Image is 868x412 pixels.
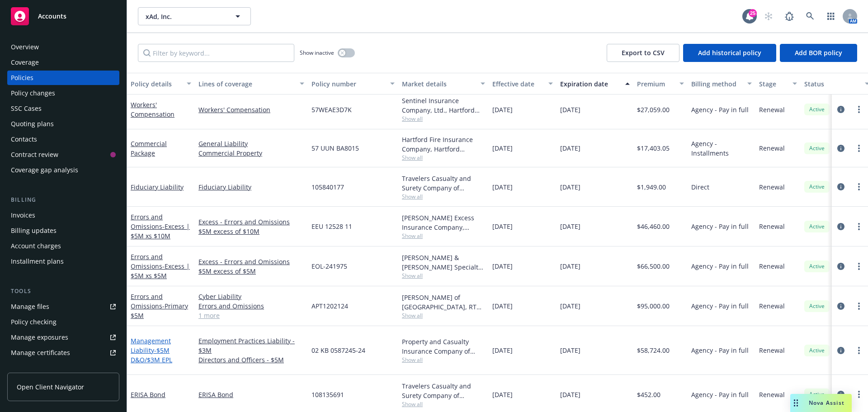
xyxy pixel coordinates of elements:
[622,48,665,57] span: Export to CSV
[557,73,633,95] button: Expiration date
[835,301,846,312] a: circleInformation
[11,71,33,85] div: Policies
[492,390,513,399] span: [DATE]
[854,301,864,312] a: more
[11,101,42,116] div: SSC Cases
[7,147,119,162] a: Contract review
[131,222,190,240] span: - Excess | $5M xs $10M
[198,355,304,365] a: Directors and Officers - $5M
[7,287,119,296] div: Tools
[402,232,485,240] span: Show all
[759,346,785,355] span: Renewal
[311,105,352,114] span: 57WEAE3D7K
[7,254,119,269] a: Installment plans
[198,336,304,355] a: Employment Practices Liability - $3M
[11,239,61,253] div: Account charges
[755,73,801,95] button: Stage
[492,301,513,311] span: [DATE]
[808,390,826,398] span: Active
[7,71,119,85] a: Policies
[835,221,846,232] a: circleInformation
[198,217,304,236] a: Excess - Errors and Omissions $5M excess of $10M
[7,195,119,204] div: Billing
[11,55,39,70] div: Coverage
[759,105,785,114] span: Renewal
[835,261,846,272] a: circleInformation
[402,96,485,115] div: Sentinel Insurance Company, Ltd., Hartford Insurance Group
[637,79,674,89] div: Premium
[801,7,819,25] a: Search
[795,48,842,57] span: Add BOR policy
[7,330,119,345] a: Manage exposures
[7,40,119,54] a: Overview
[637,261,670,271] span: $66,500.00
[808,223,826,231] span: Active
[607,44,679,62] button: Export to CSV
[637,222,670,231] span: $46,460.00
[198,390,304,399] a: ERISA Bond
[492,346,513,355] span: [DATE]
[7,208,119,223] a: Invoices
[402,381,485,400] div: Travelers Casualty and Surety Company of America, Travelers Insurance
[560,222,580,231] span: [DATE]
[854,221,864,232] a: more
[492,143,513,153] span: [DATE]
[402,213,485,232] div: [PERSON_NAME] Excess Insurance Company, [PERSON_NAME] Insurance Group, RT Specialty Insurance Ser...
[809,399,844,407] span: Nova Assist
[560,261,580,271] span: [DATE]
[854,143,864,154] a: more
[398,73,489,95] button: Market details
[198,79,294,89] div: Lines of coverage
[11,163,78,177] div: Coverage gap analysis
[808,105,826,114] span: Active
[759,222,785,231] span: Renewal
[131,100,175,118] a: Workers' Compensation
[131,336,172,364] a: Management Liability
[691,301,749,311] span: Agency - Pay in full
[790,394,852,412] button: Nova Assist
[11,208,35,223] div: Invoices
[131,302,188,320] span: - Primary $5M
[854,104,864,115] a: more
[492,182,513,192] span: [DATE]
[691,346,749,355] span: Agency - Pay in full
[560,105,580,114] span: [DATE]
[198,311,304,320] a: 1 more
[759,261,785,271] span: Renewal
[808,346,826,355] span: Active
[780,7,798,25] a: Report a Bug
[560,390,580,399] span: [DATE]
[637,390,660,399] span: $452.00
[854,345,864,356] a: more
[7,299,119,314] a: Manage files
[637,301,670,311] span: $95,000.00
[402,115,485,123] span: Show all
[835,345,846,356] a: circleInformation
[17,382,84,392] span: Open Client Navigator
[11,147,58,162] div: Contract review
[683,44,776,62] button: Add historical policy
[808,144,826,152] span: Active
[560,301,580,311] span: [DATE]
[402,337,485,356] div: Property and Casualty Insurance Company of [GEOGRAPHIC_DATA], Hartford Insurance Group, RT Specia...
[11,299,49,314] div: Manage files
[402,400,485,408] span: Show all
[11,132,37,147] div: Contacts
[492,261,513,271] span: [DATE]
[560,143,580,153] span: [DATE]
[691,182,709,192] span: Direct
[759,7,778,25] a: Start snowing
[835,181,846,192] a: circleInformation
[402,253,485,272] div: [PERSON_NAME] & [PERSON_NAME] Specialty Insurance Company, [PERSON_NAME] & [PERSON_NAME] Specialt...
[198,301,304,311] a: Errors and Omissions
[131,213,190,240] a: Errors and Omissions
[637,346,670,355] span: $58,724.00
[808,302,826,310] span: Active
[402,293,485,312] div: [PERSON_NAME] of [GEOGRAPHIC_DATA], RT Specialty Insurance Services, LLC (RSG Specialty, LLC)
[808,183,826,191] span: Active
[691,222,749,231] span: Agency - Pay in full
[822,7,840,25] a: Switch app
[759,390,785,399] span: Renewal
[138,7,251,25] button: xAd, Inc.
